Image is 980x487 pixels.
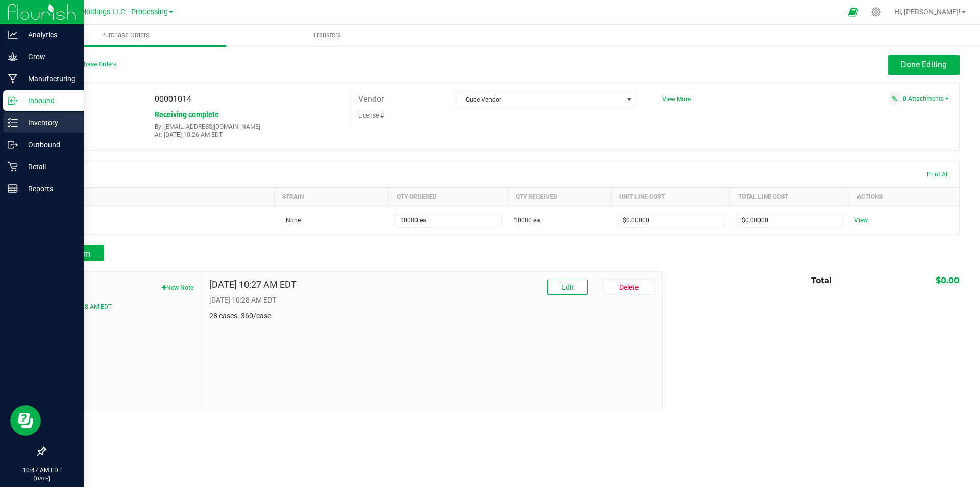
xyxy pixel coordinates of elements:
[24,25,226,46] a: Purchase Orders
[903,95,949,102] a: 0 Attachments
[811,275,832,285] span: Total
[155,94,191,104] span: 00001014
[8,52,18,62] inline-svg: Grow
[901,60,947,69] span: Done Editing
[611,188,730,206] th: Unit Line Cost
[18,182,79,195] p: Reports
[226,25,428,46] a: Transfers
[46,188,275,206] th: Item
[849,188,959,206] th: Actions
[8,30,18,40] inline-svg: Analytics
[155,110,219,119] span: Receiving complete
[8,96,18,106] inline-svg: Inbound
[10,405,41,436] iframe: Resource center
[52,216,268,225] div: Qube-5ml
[8,140,18,150] inline-svg: Outbound
[396,213,501,227] input: 0 ea
[358,91,384,107] label: Vendor
[547,280,588,295] button: Edit
[87,31,163,40] span: Purchase Orders
[561,283,574,291] span: Edit
[618,213,724,227] input: $0.00000
[730,188,849,206] th: Total Line Cost
[18,51,79,63] p: Grow
[8,74,18,84] inline-svg: Manufacturing
[18,160,79,173] p: Retail
[209,295,654,306] p: [DATE] 10:28 AM EDT
[299,31,355,40] span: Transfers
[209,280,297,290] h4: [DATE] 10:27 AM EDT
[870,7,883,17] div: Manage settings
[888,55,960,75] button: Done Editing
[8,161,18,172] inline-svg: Retail
[155,131,342,138] p: At: [DATE] 10:26 AM EDT
[53,280,193,292] span: Notes
[18,138,79,151] p: Outbound
[162,283,193,292] button: New Note
[18,95,79,107] p: Inbound
[936,275,960,285] span: $0.00
[603,280,654,295] button: Delete
[508,188,611,206] th: Qty Received
[5,466,79,475] p: 10:47 AM EDT
[275,188,389,206] th: Strain
[389,188,508,206] th: Qty Ordered
[662,96,691,103] a: View More
[927,171,949,178] span: Print All
[851,214,871,226] span: View
[209,311,654,321] p: 28 cases. 360/case
[842,2,865,22] span: Open Ecommerce Menu
[619,283,639,291] span: Delete
[18,117,79,129] p: Inventory
[894,8,961,16] span: Hi, [PERSON_NAME]!
[155,123,342,130] p: By: [EMAIL_ADDRESS][DOMAIN_NAME]
[737,213,843,227] input: $0.00000
[358,108,384,123] label: License #
[18,73,79,85] p: Manufacturing
[514,216,540,225] span: 10080 ea
[888,91,901,105] span: Attach a document
[8,183,18,194] inline-svg: Reports
[456,92,623,107] span: Qube Vendor
[5,475,79,482] p: [DATE]
[35,8,168,16] span: Riviera Creek Holdings LLC - Processing
[18,29,79,41] p: Analytics
[281,217,301,224] span: None
[8,118,18,128] inline-svg: Inventory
